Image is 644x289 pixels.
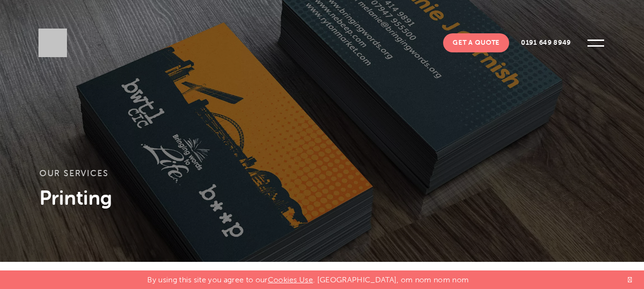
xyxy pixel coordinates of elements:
a: 0191 649 8949 [511,33,580,52]
a: Cookies Use [268,275,313,284]
h3: Printing [39,186,605,209]
p: By using this site you agree to our . [GEOGRAPHIC_DATA], om nom nom nom [147,270,469,284]
h3: Our services [39,168,605,186]
div: Printing [537,262,605,287]
a: Get A Quote [443,33,509,52]
img: Sleeky Web Design Newcastle [38,29,67,57]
